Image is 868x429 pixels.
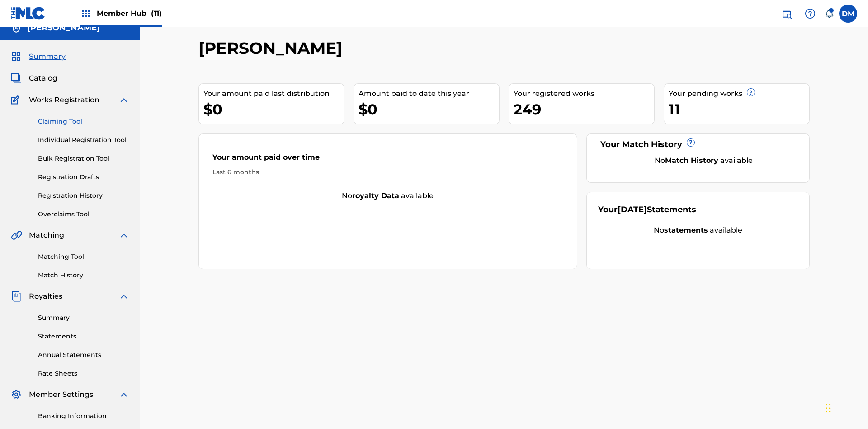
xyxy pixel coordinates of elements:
[11,23,22,33] img: Accounts
[198,38,347,58] h2: [PERSON_NAME]
[664,226,708,234] strong: statements
[11,389,22,400] img: Member Settings
[669,88,809,99] div: Your pending works
[29,291,62,302] span: Royalties
[11,73,22,84] img: Catalog
[598,138,798,151] div: Your Match History
[665,156,718,165] strong: Match History
[11,73,57,84] a: CatalogCatalog
[805,8,816,19] img: help
[151,9,162,18] span: (11)
[514,99,654,119] div: 249
[118,389,129,400] img: expand
[11,230,22,241] img: Matching
[598,225,798,236] div: No available
[38,332,129,341] a: Statements
[598,204,696,216] div: Your Statements
[823,386,868,429] iframe: Chat Widget
[359,99,499,119] div: $0
[826,395,831,422] div: Drag
[27,23,100,33] h5: EYAMA MCSINGER
[359,88,499,99] div: Amount paid to date this year
[38,369,129,378] a: Rate Sheets
[609,155,798,166] div: No available
[203,99,344,119] div: $0
[38,117,129,126] a: Claiming Tool
[38,411,129,421] a: Banking Information
[29,51,66,62] span: Summary
[618,205,647,214] span: [DATE]
[118,230,129,241] img: expand
[669,99,809,119] div: 11
[11,51,22,62] img: Summary
[687,139,694,146] span: ?
[11,95,23,105] img: Works Registration
[839,5,857,23] div: User Menu
[203,88,344,99] div: Your amount paid last distribution
[212,167,563,177] div: Last 6 months
[38,271,129,280] a: Match History
[38,191,129,200] a: Registration History
[38,172,129,182] a: Registration Drafts
[29,95,99,105] span: Works Registration
[747,89,755,96] span: ?
[199,191,577,201] div: No available
[38,313,129,323] a: Summary
[38,154,129,163] a: Bulk Registration Tool
[11,291,22,302] img: Royalties
[38,252,129,262] a: Matching Tool
[97,8,162,19] span: Member Hub
[118,291,129,302] img: expand
[11,51,66,62] a: SummarySummary
[781,8,792,19] img: search
[778,5,796,23] a: Public Search
[825,9,834,18] div: Notifications
[11,7,46,20] img: MLC Logo
[352,191,399,200] strong: royalty data
[118,95,129,105] img: expand
[80,8,91,19] img: Top Rightsholders
[514,88,654,99] div: Your registered works
[29,73,57,84] span: Catalog
[29,389,93,400] span: Member Settings
[38,135,129,145] a: Individual Registration Tool
[801,5,819,23] div: Help
[38,350,129,360] a: Annual Statements
[29,230,64,241] span: Matching
[38,210,129,219] a: Overclaims Tool
[212,152,563,167] div: Your amount paid over time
